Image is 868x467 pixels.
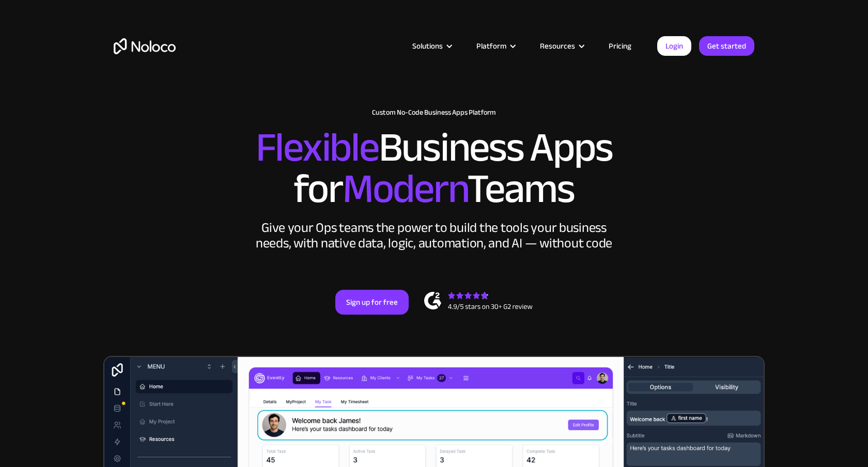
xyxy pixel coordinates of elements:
span: Modern [343,150,467,227]
a: Sign up for free [335,290,409,315]
div: Platform [463,39,527,53]
div: Resources [527,39,596,53]
h2: Business Apps for Teams [114,127,754,210]
div: Platform [476,39,506,53]
span: Flexible [256,109,379,186]
h1: Custom No-Code Business Apps Platform [114,108,754,117]
a: Login [657,36,691,56]
div: Solutions [399,39,463,53]
div: Give your Ops teams the power to build the tools your business needs, with native data, logic, au... [253,220,615,251]
div: Resources [540,39,575,53]
a: Get started [699,36,754,56]
a: home [114,38,176,54]
div: Solutions [412,39,443,53]
a: Pricing [596,39,644,53]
